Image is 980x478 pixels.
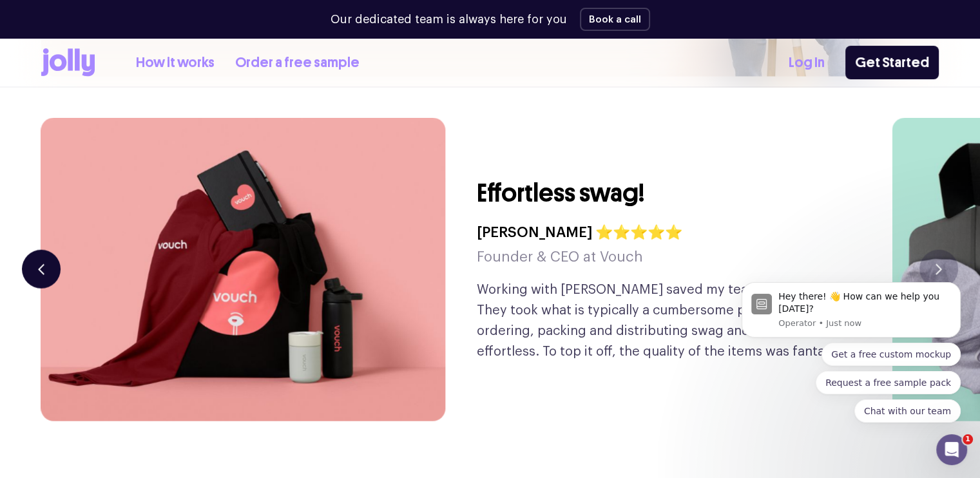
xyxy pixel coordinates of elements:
[936,434,967,465] iframe: Intercom live chat
[580,8,650,31] button: Book a call
[477,220,682,245] h4: [PERSON_NAME] ⭐⭐⭐⭐⭐
[845,46,939,79] a: Get Started
[136,52,215,73] a: How it works
[477,245,682,269] h5: Founder & CEO at Vouch
[789,52,825,73] a: Log In
[477,177,644,210] h3: Effortless swag!
[331,11,567,28] p: Our dedicated team is always here for you
[477,280,850,362] p: Working with [PERSON_NAME] saved my team a ton of time. They took what is typically a cumbersome ...
[722,184,980,443] iframe: Intercom notifications message
[235,52,360,73] a: Order a free sample
[963,434,973,445] span: 1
